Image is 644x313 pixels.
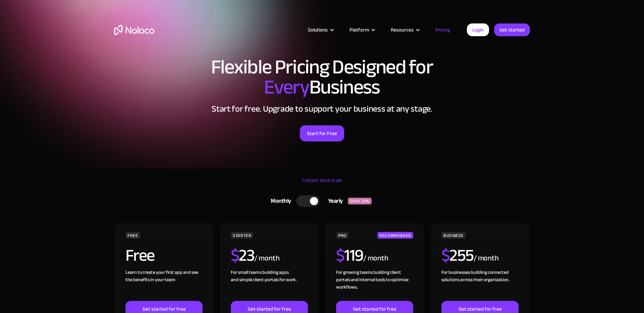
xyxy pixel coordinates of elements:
div: Platform [341,25,382,34]
div: CHOOSE YOUR PLAN [114,176,530,192]
span: $ [441,240,450,271]
div: Learn to create your first app and see the benefits in your team ‍ [125,269,203,301]
div: STARTER [231,232,253,239]
div: Monthly [262,196,296,206]
span: Every [264,68,309,106]
div: PRO [336,232,348,239]
span: $ [231,240,239,271]
div: For growing teams building client portals and internal tools to optimize workflows. [336,269,413,301]
h2: Free [125,247,155,264]
div: Solutions [308,25,328,34]
div: BUSINESS [441,232,466,239]
div: / month [474,253,499,264]
div: Resources [382,25,427,34]
div: For businesses building connected solutions across their organization. ‍ [441,269,519,301]
div: / month [363,253,388,264]
a: Get started [494,23,530,36]
a: Start for Free [300,125,344,141]
div: Resources [391,25,414,34]
div: FREE [125,232,140,239]
div: For small teams building apps and simple client portals for work. ‍ [231,269,308,301]
div: Solutions [300,25,341,34]
div: RECOMMENDED [377,232,413,239]
div: SAVE 20% [348,198,372,204]
h2: 119 [336,247,363,264]
a: Login [467,23,489,36]
h2: Start for free. Upgrade to support your business at any stage. [114,104,530,114]
span: $ [336,240,344,271]
h1: Flexible Pricing Designed for Business [114,57,530,97]
a: Pricing [427,25,459,34]
h2: 23 [231,247,255,264]
a: home [114,25,154,35]
div: Yearly [320,196,348,206]
div: Platform [350,25,369,34]
div: / month [254,253,279,264]
h2: 255 [441,247,474,264]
